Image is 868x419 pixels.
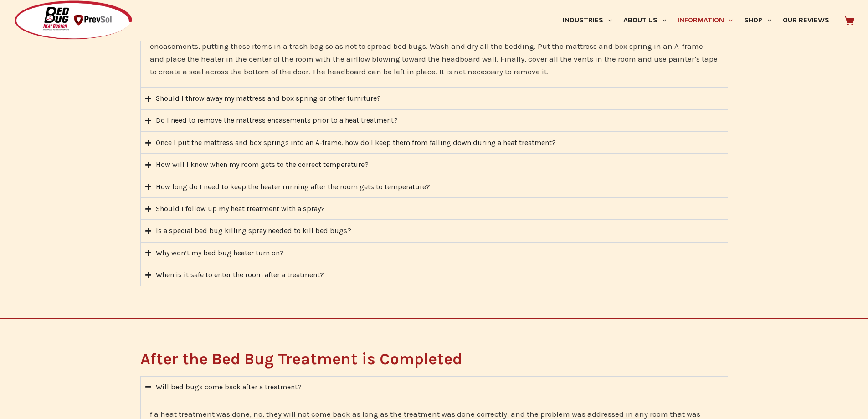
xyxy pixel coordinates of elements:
[140,154,728,176] summary: How will I know when my room gets to the correct temperature?
[156,114,398,126] div: Do I need to remove the mattress encasements prior to a heat treatment?
[156,181,430,193] div: How long do I need to keep the heater running after the room gets to temperature?
[7,4,35,31] button: Open LiveChat chat widget
[156,93,381,104] div: Should I throw away my mattress and box spring or other furniture?
[156,269,324,281] div: When is it safe to enter the room after a treatment?
[140,132,728,154] summary: Once I put the mattress and box springs into an A-frame, how do I keep them from falling down dur...
[140,220,728,242] summary: Is a special bed bug killing spray needed to kill bed bugs?
[140,242,728,264] summary: Why won’t my bed bug heater turn on?
[140,376,728,398] summary: Will bed bugs come back after a treatment?
[140,176,728,198] summary: How long do I need to keep the heater running after the room gets to temperature?
[150,16,718,76] span: For any heat treatment, the first very important step is to if you have them. If the sprinkler he...
[140,109,728,131] summary: Do I need to remove the mattress encasements prior to a heat treatment?
[156,247,284,259] div: Why won’t my bed bug heater turn on?
[140,198,728,220] summary: Should I follow up my heat treatment with a spray?
[140,264,728,286] summary: When is it safe to enter the room after a treatment?
[140,88,728,109] summary: Should I throw away my mattress and box spring or other furniture?
[156,159,369,171] div: How will I know when my room gets to the correct temperature?
[156,203,325,215] div: Should I follow up my heat treatment with a spray?
[156,137,556,149] div: Once I put the mattress and box springs into an A-frame, how do I keep them from falling down dur...
[156,225,351,237] div: Is a special bed bug killing spray needed to kill bed bugs?
[140,351,728,367] h2: After the Bed Bug Treatment is Completed
[156,381,302,393] div: Will bed bugs come back after a treatment?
